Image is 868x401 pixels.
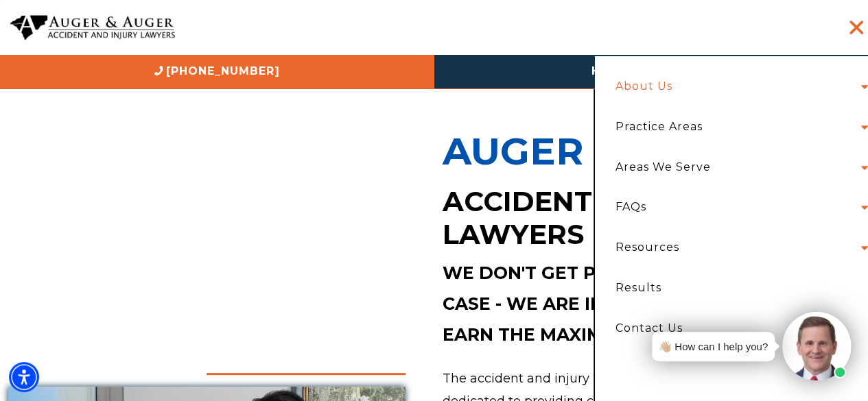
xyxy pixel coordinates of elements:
img: Auger & Auger Accident and Injury Lawyers Logo [10,15,175,40]
a: Practice Areas [605,107,713,147]
a: Areas We Serve [605,147,721,188]
p: Auger & Auger [443,117,860,185]
img: Intaker widget Avatar [782,312,851,380]
button: Menu [836,14,863,41]
a: Resources [605,228,690,268]
p: We don't get paid until we win your case - we are incentivized to help you earn the maximum amoun... [443,258,860,350]
div: 👋🏼 How can I help you? [659,337,768,356]
h2: Accident and Injury Lawyers [443,185,860,251]
a: About Us [605,66,683,107]
a: FAQs [605,187,657,228]
div: Accessibility Menu [9,362,39,392]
